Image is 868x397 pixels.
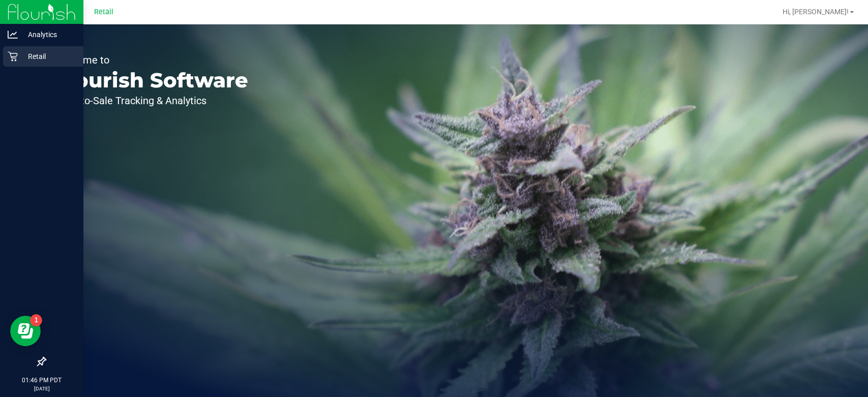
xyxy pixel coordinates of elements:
[55,96,248,106] p: Seed-to-Sale Tracking & Analytics
[30,314,42,326] iframe: Resource center unread badge
[5,385,79,392] p: [DATE]
[18,50,79,63] p: Retail
[55,70,248,90] p: Flourish Software
[5,376,79,385] p: 01:46 PM PDT
[783,8,849,16] span: Hi, [PERSON_NAME]!
[8,51,18,62] inline-svg: Retail
[8,29,18,40] inline-svg: Analytics
[10,316,41,346] iframe: Resource center
[55,55,248,65] p: Welcome to
[94,8,113,16] span: Retail
[18,28,79,41] p: Analytics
